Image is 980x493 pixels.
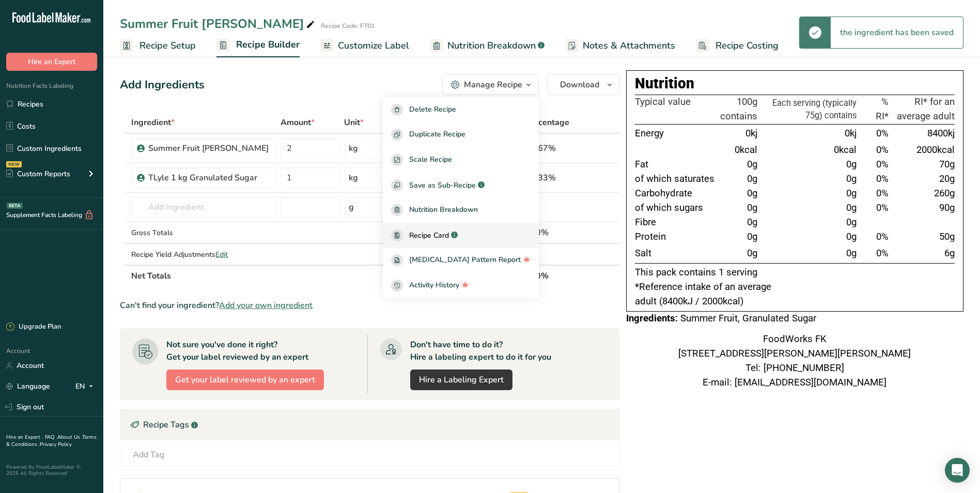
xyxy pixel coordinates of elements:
span: Customize Label [338,39,409,53]
span: Recipe Costing [715,39,779,53]
button: Duplicate Recipe [383,122,539,148]
span: 0g [846,159,857,170]
span: Download [560,79,599,91]
div: Gross Totals [131,227,276,238]
button: Delete Recipe [383,97,539,122]
div: Add Tag [133,449,165,461]
span: 0g [846,188,857,199]
a: Recipe Card [383,223,539,248]
button: Save as Sub-Recipe [383,173,539,198]
span: 0g [846,202,857,213]
span: Duplicate Recipe [409,129,465,141]
span: 0% [876,128,889,139]
a: Recipe Setup [120,34,196,57]
a: Recipe Builder [216,33,300,58]
span: 0% [876,231,889,242]
span: Edit [215,250,228,259]
button: Download [547,74,620,95]
div: 100% [525,226,571,239]
p: This pack contains 1 serving [635,266,955,280]
span: 0% [876,173,889,184]
td: Energy [635,124,718,143]
span: 0g [846,231,857,242]
div: Recipe Tags [120,409,619,440]
span: 0g [747,231,757,242]
span: 0g [747,202,757,213]
span: Get your label reviewed by an expert [175,374,315,386]
div: Not sure you've done it right? Get your label reviewed by an expert [166,338,308,363]
span: 0g [846,173,857,184]
div: Summer Fruit [PERSON_NAME] [120,14,317,33]
span: Recipe Card [409,230,449,241]
span: Notes & Attachments [583,39,675,53]
a: Recipe Costing [696,34,779,57]
a: Nutrition Breakdown [383,197,539,223]
td: Salt [635,244,718,263]
div: Can't find your ingredient? [120,299,620,312]
div: Upgrade Plan [6,322,61,332]
div: 33.33% [525,172,571,184]
th: 100g contains [718,95,759,125]
span: 0% [876,159,889,170]
span: 0g [747,188,757,199]
td: Protein [635,230,718,244]
th: Each serving (typically 75g) contains [759,95,859,125]
span: 0kj [745,128,757,139]
a: Language [6,377,50,395]
span: Ingredients: [626,313,678,324]
span: *Reference intake of an average adult (8400kJ / 2000kcal) [635,281,771,307]
input: Add Ingredient [131,197,276,218]
span: 0% [876,144,889,156]
div: kg [349,142,358,155]
a: Notes & Attachments [565,34,675,57]
span: Add your own ingredient [219,299,313,312]
td: 8400kj [891,124,955,143]
div: Recipe Code: FT01 [321,21,375,30]
span: 0kcal [834,144,857,156]
button: Get your label reviewed by an expert [166,369,324,390]
a: Terms & Conditions . [6,434,97,448]
span: Nutrition Breakdown [409,204,478,216]
td: of which saturates [635,172,718,187]
td: 20g [891,172,955,187]
span: Recipe Builder [236,38,300,52]
td: Fibre [635,215,718,230]
div: NEW [6,161,22,167]
div: g [349,201,354,213]
div: EN [75,380,97,393]
div: Nutrition [635,73,955,95]
a: Hire an Expert . [6,434,43,441]
div: Add Ingredients [120,76,205,94]
span: Amount [281,116,315,129]
span: 0% [876,188,889,199]
div: kg [349,172,358,184]
span: Unit [344,116,364,129]
span: 0% [876,248,889,259]
span: Ingredient [131,116,175,129]
span: 0g [747,173,757,184]
span: Recipe Setup [139,39,196,53]
span: Nutrition Breakdown [447,39,536,53]
th: Typical value [635,95,718,125]
th: 100% [523,265,573,286]
td: 2000kcal [891,143,955,158]
span: 0kcal [735,144,757,156]
div: Don't have time to do it? Hire a labeling expert to do it for you [410,338,551,363]
td: 70g [891,158,955,172]
td: Fat [635,158,718,172]
div: Open Intercom Messenger [945,458,970,483]
a: About Us . [57,434,82,441]
span: 0g [747,217,757,228]
span: Save as Sub-Recipe [409,180,476,191]
span: 0g [747,248,757,259]
a: Hire a Labeling Expert [410,369,512,390]
span: 0g [747,159,757,170]
span: 0g [846,217,857,228]
a: Customize Label [320,34,409,57]
td: 90g [891,201,955,215]
a: Privacy Policy [40,441,72,448]
div: the ingredient has been saved [831,17,963,48]
div: Recipe Yield Adjustments [131,249,276,260]
div: BETA [7,203,23,209]
div: TLyle 1 kg Granulated Sugar [148,172,270,184]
